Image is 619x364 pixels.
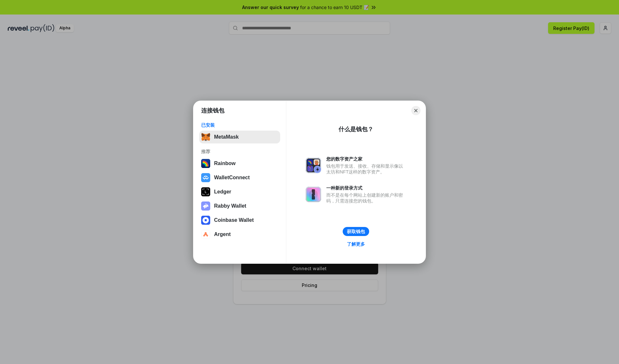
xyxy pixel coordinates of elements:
[201,149,278,154] div: 推荐
[411,106,420,115] button: Close
[201,202,210,211] img: svg+xml,%3Csvg%20xmlns%3D%22http%3A%2F%2Fwww.w3.org%2F2000%2Fsvg%22%20fill%3D%22none%22%20viewBox...
[214,161,236,166] div: Rainbow
[201,122,278,128] div: 已安装
[214,231,231,237] div: Argent
[199,171,280,184] button: WalletConnect
[201,133,210,142] img: svg+xml,%3Csvg%20fill%3D%22none%22%20height%3D%2233%22%20viewBox%3D%220%200%2035%2033%22%20width%...
[343,227,369,236] button: 获取钱包
[199,131,280,143] button: MetaMask
[339,125,373,133] div: 什么是钱包？
[326,192,406,204] div: 而不是在每个网站上创建新的账户和密码，只需连接您的钱包。
[201,173,210,182] img: svg+xml,%3Csvg%20width%3D%2228%22%20height%3D%2228%22%20viewBox%3D%220%200%2028%2028%22%20fill%3D...
[201,216,210,225] img: svg+xml,%3Csvg%20width%3D%2228%22%20height%3D%2228%22%20viewBox%3D%220%200%2028%2028%22%20fill%3D...
[347,229,365,234] div: 获取钱包
[306,158,321,173] img: svg+xml,%3Csvg%20xmlns%3D%22http%3A%2F%2Fwww.w3.org%2F2000%2Fsvg%22%20fill%3D%22none%22%20viewBox...
[214,203,246,209] div: Rabby Wallet
[343,240,369,248] a: 了解更多
[201,107,224,114] h1: 连接钱包
[214,189,231,195] div: Ledger
[214,134,239,140] div: MetaMask
[326,185,406,191] div: 一种新的登录方式
[199,157,280,170] button: Rainbow
[326,163,406,175] div: 钱包用于发送、接收、存储和显示像以太坊和NFT这样的数字资产。
[326,156,406,162] div: 您的数字资产之家
[199,214,280,227] button: Coinbase Wallet
[347,241,365,247] div: 了解更多
[201,230,210,239] img: svg+xml,%3Csvg%20width%3D%2228%22%20height%3D%2228%22%20viewBox%3D%220%200%2028%2028%22%20fill%3D...
[199,228,280,241] button: Argent
[214,175,250,181] div: WalletConnect
[201,159,210,168] img: svg+xml,%3Csvg%20width%3D%22120%22%20height%3D%22120%22%20viewBox%3D%220%200%20120%20120%22%20fil...
[306,187,321,202] img: svg+xml,%3Csvg%20xmlns%3D%22http%3A%2F%2Fwww.w3.org%2F2000%2Fsvg%22%20fill%3D%22none%22%20viewBox...
[199,200,280,212] button: Rabby Wallet
[201,187,210,196] img: svg+xml,%3Csvg%20xmlns%3D%22http%3A%2F%2Fwww.w3.org%2F2000%2Fsvg%22%20width%3D%2228%22%20height%3...
[199,185,280,198] button: Ledger
[214,217,254,223] div: Coinbase Wallet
